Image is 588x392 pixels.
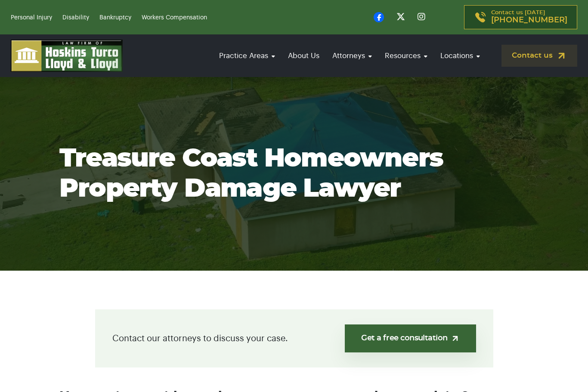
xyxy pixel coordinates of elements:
img: arrow-up-right-light.svg [451,334,460,343]
span: [PHONE_NUMBER] [491,16,567,25]
a: Locations [436,43,484,68]
a: Attorneys [328,43,376,68]
a: Resources [381,43,432,68]
a: Disability [62,15,89,21]
h1: Treasure Coast Homeowners Property Damage Lawyer [59,144,529,204]
a: Workers Compensation [142,15,207,21]
a: About Us [284,43,324,68]
div: Contact our attorneys to discuss your case. [95,309,493,367]
a: Get a free consultation [345,324,476,352]
a: Bankruptcy [99,15,131,21]
a: Personal Injury [11,15,52,21]
img: logo [11,40,123,72]
a: Practice Areas [215,43,279,68]
p: Contact us [DATE] [491,10,567,25]
a: Contact us [501,45,577,67]
a: Contact us [DATE][PHONE_NUMBER] [464,5,577,29]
